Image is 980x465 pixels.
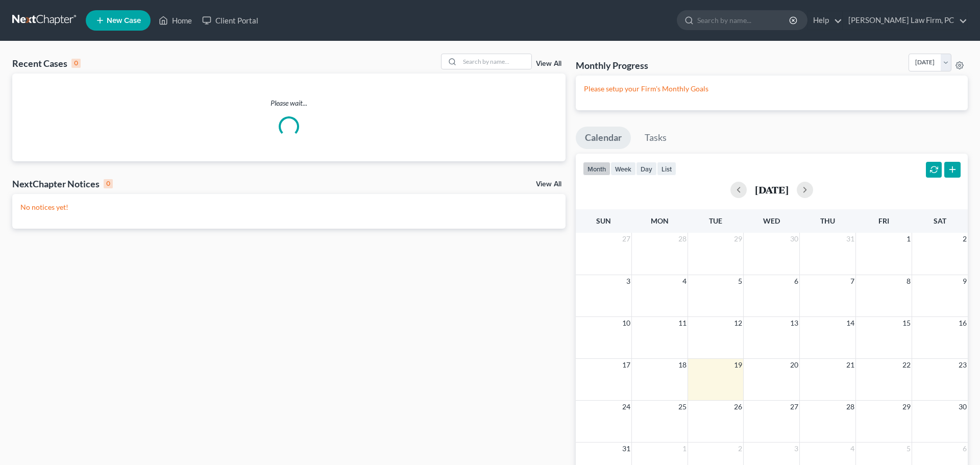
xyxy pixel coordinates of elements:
span: 10 [621,317,631,329]
span: 6 [793,275,799,287]
span: 27 [621,233,631,245]
span: 15 [901,317,912,329]
div: Recent Cases [12,57,81,69]
span: Fri [878,216,889,225]
span: 6 [962,443,968,455]
span: 19 [733,359,743,371]
span: 12 [733,317,743,329]
input: Search by name... [460,54,531,69]
a: Client Portal [197,11,263,30]
span: 27 [789,401,799,413]
span: 20 [789,359,799,371]
span: 29 [901,401,912,413]
span: 7 [849,275,855,287]
span: 14 [845,317,855,329]
span: 31 [845,233,855,245]
span: 17 [621,359,631,371]
div: 0 [71,59,81,68]
span: 13 [789,317,799,329]
span: 8 [905,275,912,287]
span: 5 [737,275,743,287]
span: 26 [733,401,743,413]
span: 1 [681,443,688,455]
a: Tasks [635,127,676,149]
span: 25 [677,401,688,413]
div: 0 [104,179,113,188]
span: 21 [845,359,855,371]
span: Thu [820,216,835,225]
span: 2 [737,443,743,455]
button: day [636,162,657,176]
span: 5 [905,443,912,455]
span: 24 [621,401,631,413]
a: Help [808,11,842,30]
span: 29 [733,233,743,245]
span: 18 [677,359,688,371]
span: Wed [763,216,780,225]
span: Tue [709,216,722,225]
span: 16 [958,317,968,329]
span: 23 [958,359,968,371]
a: View All [536,181,561,188]
h2: [DATE] [755,184,789,195]
p: No notices yet! [20,202,557,212]
span: 1 [905,233,912,245]
a: View All [536,60,561,67]
span: 3 [793,443,799,455]
input: Search by name... [697,11,791,30]
div: NextChapter Notices [12,178,113,190]
a: [PERSON_NAME] Law Firm, PC [843,11,967,30]
span: New Case [107,17,141,25]
a: Home [154,11,197,30]
button: week [610,162,636,176]
a: Calendar [576,127,631,149]
span: 4 [849,443,855,455]
p: Please setup your Firm's Monthly Goals [584,84,960,94]
span: 30 [789,233,799,245]
span: 22 [901,359,912,371]
p: Please wait... [12,98,566,108]
span: 30 [958,401,968,413]
span: Mon [651,216,669,225]
span: 28 [677,233,688,245]
button: month [583,162,610,176]
span: 9 [962,275,968,287]
span: Sun [596,216,611,225]
span: 2 [962,233,968,245]
span: 28 [845,401,855,413]
span: 3 [625,275,631,287]
span: 31 [621,443,631,455]
h3: Monthly Progress [576,59,648,71]
span: 4 [681,275,688,287]
button: list [657,162,676,176]
span: Sat [934,216,946,225]
span: 11 [677,317,688,329]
